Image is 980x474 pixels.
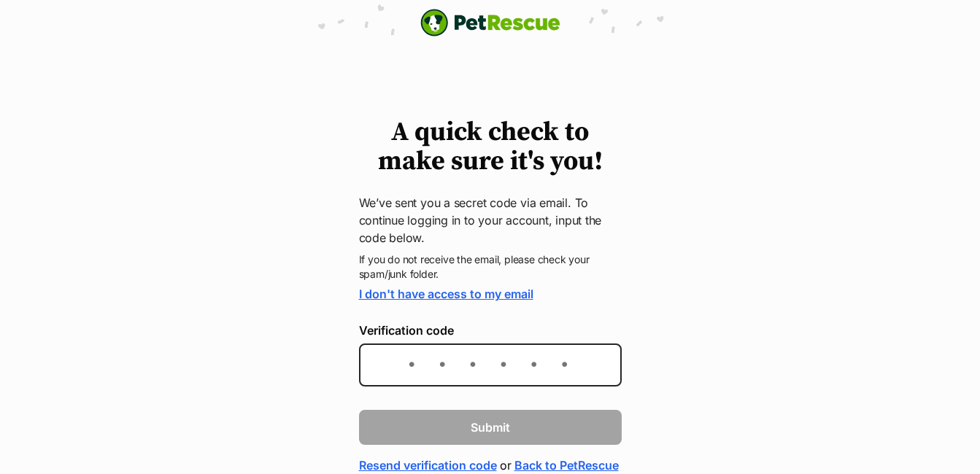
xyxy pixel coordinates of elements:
img: logo-e224e6f780fb5917bec1dbf3a21bbac754714ae5b6737aabdf751b685950b380.svg [420,9,560,36]
label: Verification code [359,324,622,337]
button: Submit [359,410,622,445]
a: I don't have access to my email [359,287,533,301]
input: Enter the 6-digit verification code sent to your device [359,343,622,386]
a: PetRescue [420,9,560,36]
h1: A quick check to make sure it's you! [359,118,622,176]
a: Resend verification code [359,456,497,474]
p: We’ve sent you a secret code via email. To continue logging in to your account, input the code be... [359,194,622,246]
span: or [500,456,512,474]
span: Submit [471,419,510,436]
a: Back to PetRescue [514,456,619,474]
p: If you do not receive the email, please check your spam/junk folder. [359,252,622,281]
